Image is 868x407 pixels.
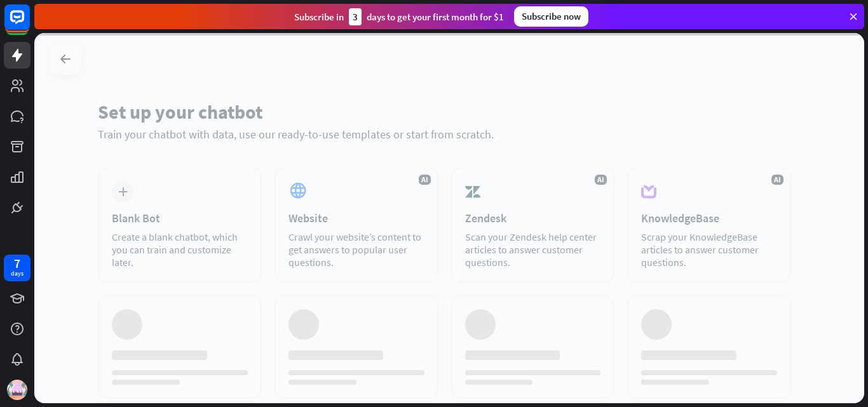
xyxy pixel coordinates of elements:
[14,258,20,269] div: 7
[4,255,31,281] a: 7 days
[11,269,24,278] div: days
[349,8,362,25] div: 3
[294,8,504,25] div: Subscribe in days to get your first month for $1
[514,6,588,27] div: Subscribe now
